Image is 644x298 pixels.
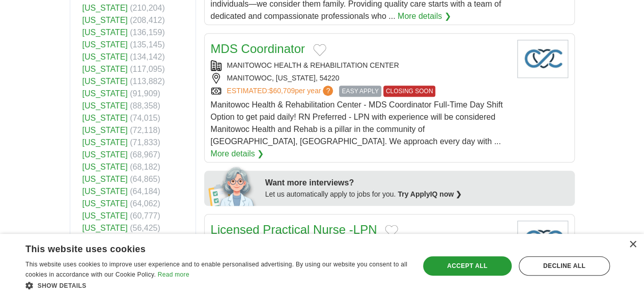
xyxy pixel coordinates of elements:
[82,4,128,12] a: [US_STATE]
[130,40,165,49] span: (135,145)
[265,177,569,189] div: Want more interviews?
[519,256,610,276] div: Decline all
[517,40,568,78] img: Company logo
[82,89,128,98] a: [US_STATE]
[82,126,128,134] a: [US_STATE]
[269,87,295,95] span: $60,709
[517,221,568,259] img: Company logo
[130,138,160,147] span: (71,833)
[82,114,128,122] a: [US_STATE]
[130,211,160,220] span: (60,777)
[323,86,333,96] span: ?
[130,175,160,183] span: (64,865)
[398,10,451,22] a: More details ❯
[130,16,165,24] span: (208,412)
[130,52,165,61] span: (134,142)
[211,148,264,160] a: More details ❯
[158,271,189,278] a: Read more, opens a new window
[130,77,165,86] span: (113,882)
[398,190,462,198] a: Try ApplyIQ now ❯
[130,150,160,159] span: (68,967)
[130,126,160,134] span: (72,118)
[25,280,408,290] div: Show details
[82,187,128,196] a: [US_STATE]
[82,199,128,208] a: [US_STATE]
[82,162,128,171] a: [US_STATE]
[211,73,509,84] div: MANITOWOC, [US_STATE], 54220
[227,86,335,97] a: ESTIMATED:$60,709per year?
[82,211,128,220] a: [US_STATE]
[130,4,165,12] span: (210,204)
[211,42,305,56] a: MDS Coordinator
[339,86,381,97] span: EASY APPLY
[82,175,128,183] a: [US_STATE]
[211,223,377,236] a: Licensed Practical Nurse -LPN
[313,44,326,56] button: Add to favorite jobs
[82,28,128,37] a: [US_STATE]
[629,241,636,249] div: Close
[265,189,569,200] div: Let us automatically apply to jobs for you.
[130,114,160,122] span: (74,015)
[385,225,398,237] button: Add to favorite jobs
[211,100,503,146] span: Manitowoc Health & Rehabilitation Center - MDS Coordinator Full-Time Day Shift Option to get paid...
[82,224,128,232] a: [US_STATE]
[130,187,160,196] span: (64,184)
[130,199,160,208] span: (64,062)
[82,101,128,110] a: [US_STATE]
[25,240,382,255] div: This website uses cookies
[130,162,160,171] span: (68,182)
[130,65,165,73] span: (117,095)
[82,65,128,73] a: [US_STATE]
[82,40,128,49] a: [US_STATE]
[130,28,165,37] span: (136,159)
[82,150,128,159] a: [US_STATE]
[383,86,436,97] span: CLOSING SOON
[82,138,128,147] a: [US_STATE]
[130,89,160,98] span: (91,909)
[38,282,87,289] span: Show details
[211,60,509,71] div: MANITOWOC HEALTH & REHABILITATION CENTER
[25,261,407,278] span: This website uses cookies to improve user experience and to enable personalised advertising. By u...
[208,165,258,206] img: apply-iq-scientist.png
[130,101,160,110] span: (88,358)
[82,16,128,24] a: [US_STATE]
[82,77,128,86] a: [US_STATE]
[82,52,128,61] a: [US_STATE]
[130,224,160,232] span: (56,425)
[423,256,512,276] div: Accept all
